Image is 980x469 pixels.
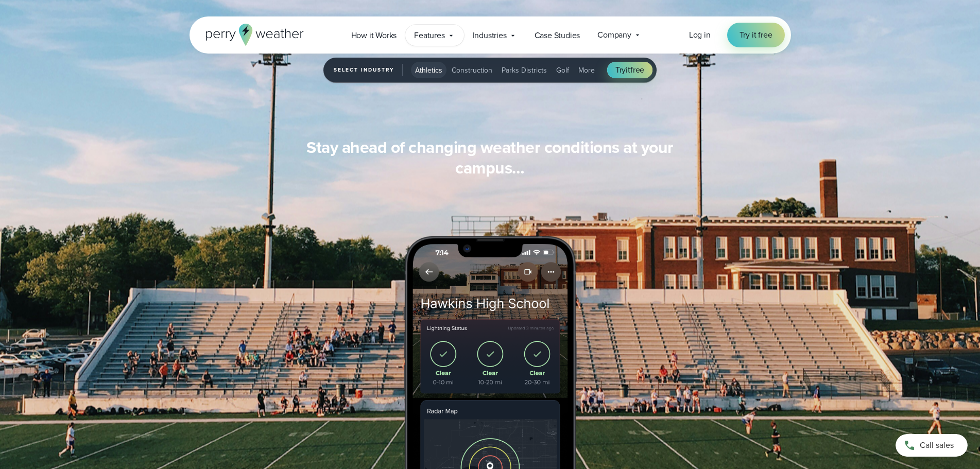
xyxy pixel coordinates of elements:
[411,62,446,78] button: Athletics
[574,62,599,78] button: More
[414,29,444,42] span: Features
[607,62,652,78] a: Tryitfree
[334,64,403,76] span: Select Industry
[689,29,711,41] a: Log in
[415,65,442,76] span: Athletics
[727,23,785,47] a: Try it free
[689,29,711,41] span: Log in
[473,29,507,42] span: Industries
[351,29,397,42] span: How it Works
[502,65,547,76] span: Parks Districts
[556,65,569,76] span: Golf
[615,64,644,76] span: Try free
[552,62,573,78] button: Golf
[740,29,772,41] span: Try it free
[626,64,630,76] span: it
[448,62,496,78] button: Construction
[293,137,688,178] h3: Stay ahead of changing weather conditions at your campus…
[526,25,589,46] a: Case Studies
[497,62,551,78] button: Parks Districts
[342,25,406,46] a: How it Works
[896,434,968,457] a: Call sales
[452,65,492,76] span: Construction
[578,65,595,76] span: More
[535,29,580,42] span: Case Studies
[920,439,954,451] span: Call sales
[597,29,631,41] span: Company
